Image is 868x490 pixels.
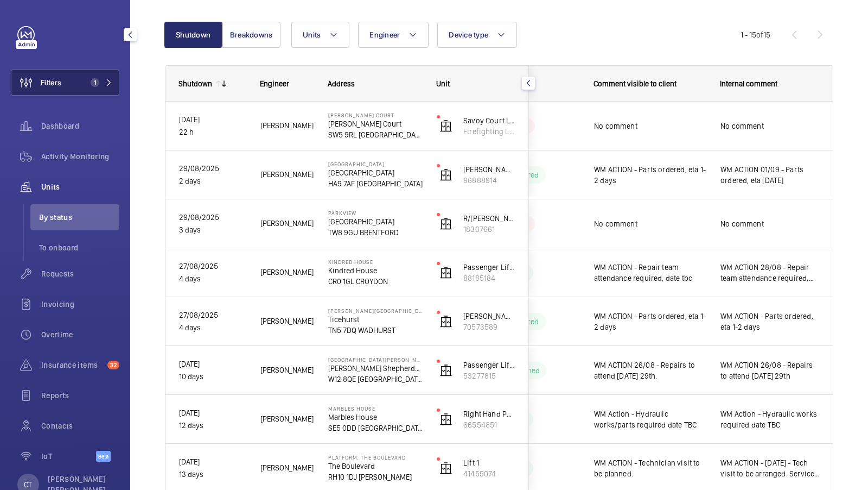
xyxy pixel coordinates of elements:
[179,162,246,175] p: 29/08/2025
[463,419,515,430] p: 66554851
[463,115,515,126] p: Savoy Court Lift 1
[260,217,314,230] span: [PERSON_NAME]
[328,79,355,88] span: Address
[328,265,423,276] p: Kindred House
[463,322,515,332] p: 70573589
[260,315,314,328] span: [PERSON_NAME]
[41,390,119,401] span: Reports
[303,30,321,39] span: Units
[593,79,676,88] span: Comment visible to client
[41,181,119,192] span: Units
[41,268,119,279] span: Requests
[39,242,119,253] span: To onboard
[463,273,515,284] p: 88185184
[463,409,515,419] p: Right Hand Passenger (Looking from outside main gate)
[463,213,515,224] p: R/[PERSON_NAME]’s lift
[720,409,820,430] span: WM Action - Hydraulic works required date TBC
[439,217,452,230] img: elevator.svg
[594,121,706,131] span: No comment
[439,462,452,475] img: elevator.svg
[439,266,452,279] img: elevator.svg
[439,168,452,181] img: elevator.svg
[358,22,429,48] button: Engineer
[328,314,423,325] p: Ticehurst
[179,126,246,139] p: 22 h
[39,212,119,223] span: By status
[463,164,515,175] p: [PERSON_NAME] Passenger Lift 2
[720,218,820,229] span: No comment
[179,175,246,187] p: 2 days
[369,30,400,39] span: Engineer
[179,407,246,419] p: [DATE]
[328,118,423,129] p: [PERSON_NAME] Court
[328,307,423,314] p: [PERSON_NAME][GEOGRAPHIC_DATA]
[463,360,515,370] p: Passenger Lift A
[756,30,763,39] span: of
[179,358,246,370] p: [DATE]
[436,79,516,88] div: Unit
[260,364,314,376] span: [PERSON_NAME]
[328,423,423,434] p: SE5 0DD [GEOGRAPHIC_DATA]
[328,405,423,412] p: Marbles House
[720,262,820,284] span: WM ACTION 28/08 - Repair team attendance required, date tbc
[179,114,246,126] p: [DATE]
[328,112,423,118] p: [PERSON_NAME] Court
[179,224,246,236] p: 3 days
[41,151,119,162] span: Activity Monitoring
[260,413,314,425] span: [PERSON_NAME]
[41,360,103,370] span: Insurance items
[720,311,820,332] span: WM ACTION - Parts ordered, eta 1-2 days
[328,454,423,461] p: Platform, The Boulevard
[328,227,423,238] p: TW8 9GU BRENTFORD
[437,22,517,48] button: Device type
[11,70,119,96] button: Filters1
[260,266,314,279] span: [PERSON_NAME]
[164,22,222,48] button: Shutdown
[91,78,99,87] span: 1
[328,178,423,189] p: HA9 7AF [GEOGRAPHIC_DATA]
[439,364,452,377] img: elevator.svg
[720,121,820,131] span: No comment
[328,461,423,472] p: The Boulevard
[463,370,515,381] p: 53277815
[463,468,515,479] p: 41459074
[41,329,119,340] span: Overtime
[41,299,119,310] span: Invoicing
[741,31,770,39] span: 1 - 15 15
[720,79,777,88] span: Internal comment
[720,360,820,381] span: WM ACTION 26/08 - Repairs to attend [DATE] 29th
[328,412,423,423] p: Marbles House
[41,420,119,431] span: Contacts
[439,120,452,133] img: elevator.svg
[328,356,423,363] p: [GEOGRAPHIC_DATA][PERSON_NAME][PERSON_NAME]
[260,462,314,474] span: [PERSON_NAME]
[260,79,289,88] span: Engineer
[439,315,452,328] img: elevator.svg
[24,479,32,490] p: CT
[328,161,423,167] p: [GEOGRAPHIC_DATA]
[179,260,246,273] p: 27/08/2025
[41,121,119,131] span: Dashboard
[41,77,61,88] span: Filters
[179,370,246,383] p: 10 days
[179,419,246,432] p: 12 days
[720,164,820,186] span: WM ACTION 01/09 - Parts ordered, eta [DATE]
[222,22,280,48] button: Breakdowns
[179,309,246,322] p: 27/08/2025
[439,413,452,426] img: elevator.svg
[179,211,246,224] p: 29/08/2025
[179,456,246,468] p: [DATE]
[96,451,111,462] span: Beta
[328,259,423,265] p: Kindred House
[260,168,314,181] span: [PERSON_NAME]
[463,175,515,186] p: 96888914
[328,216,423,227] p: [GEOGRAPHIC_DATA]
[178,79,212,88] div: Shutdown
[328,276,423,287] p: CR0 1GL CROYDON
[594,164,706,186] span: WM ACTION - Parts ordered, eta 1-2 days
[179,273,246,285] p: 4 days
[260,120,314,132] span: [PERSON_NAME]
[594,409,706,430] span: WM Action - Hydraulic works/parts required date TBC
[328,472,423,482] p: RH10 1DJ [PERSON_NAME]
[328,129,423,140] p: SW5 9RL [GEOGRAPHIC_DATA]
